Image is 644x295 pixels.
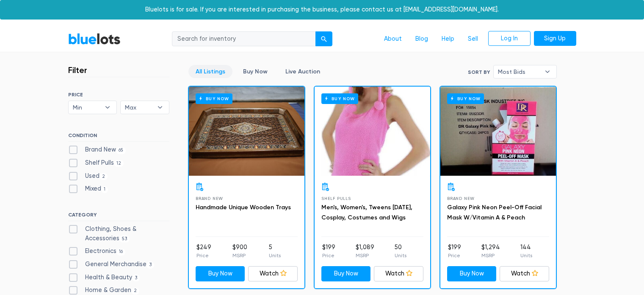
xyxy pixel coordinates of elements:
span: 2 [131,288,140,295]
label: Health & Beauty [68,273,140,282]
a: Buy Now [315,87,430,176]
p: Units [269,252,281,259]
p: Units [520,252,532,259]
label: General Merchandise [68,260,155,269]
a: Watch [374,266,423,281]
a: Help [435,31,461,47]
a: About [377,31,409,47]
li: $199 [448,243,461,260]
p: MSRP [481,252,500,259]
span: Brand New [196,196,223,201]
span: Most Bids [498,65,540,78]
span: Min [73,101,101,114]
h6: Buy Now [447,93,484,104]
li: $900 [232,243,247,260]
span: 16 [116,249,126,256]
p: Price [322,252,335,259]
span: 2 [100,173,108,180]
p: MSRP [356,252,374,259]
span: Shelf Pulls [321,196,351,201]
p: Price [448,252,461,259]
b: ▾ [151,101,169,114]
h3: Filter [68,65,87,75]
label: Mixed [68,184,108,194]
a: All Listings [188,65,232,78]
label: Brand New [68,145,126,155]
a: Blog [409,31,435,47]
h6: CONDITION [68,132,169,142]
a: Buy Now [236,65,275,78]
li: $199 [322,243,335,260]
b: ▾ [539,65,556,78]
a: Watch [500,266,549,281]
li: $249 [196,243,211,260]
p: MSRP [232,252,247,259]
a: Handmade Unique Wooden Trays [196,204,291,211]
span: Brand New [447,196,475,201]
b: ▾ [99,101,116,114]
h6: Buy Now [321,93,358,104]
span: 12 [114,160,124,167]
li: 144 [520,243,532,260]
a: Buy Now [440,87,556,176]
span: 3 [146,261,155,268]
a: Watch [248,266,298,281]
label: Sort By [468,68,490,76]
p: Units [395,252,406,259]
li: 5 [269,243,281,260]
p: Price [196,252,211,259]
label: Used [68,171,108,181]
a: Buy Now [196,266,245,281]
h6: PRICE [68,92,169,98]
span: Max [125,101,153,114]
a: Log In [488,31,531,46]
label: Clothing, Shoes & Accessories [68,225,169,243]
a: Live Auction [278,65,327,78]
label: Electronics [68,247,126,256]
li: 50 [395,243,406,260]
a: BlueLots [68,33,121,45]
span: 65 [116,147,126,154]
label: Shelf Pulls [68,158,124,168]
h6: CATEGORY [68,212,169,221]
a: Men's, Women's, Tweens [DATE], Cosplay, Costumes and Wigs [321,204,412,221]
a: Sell [461,31,485,47]
li: $1,294 [481,243,500,260]
span: 3 [132,275,140,281]
span: 53 [119,236,130,242]
input: Search for inventory [172,31,316,47]
li: $1,089 [356,243,374,260]
a: Buy Now [189,87,304,176]
a: Galaxy Pink Neon Peel-Off Facial Mask W/Vitamin A & Peach [447,204,542,221]
label: Home & Garden [68,286,140,295]
span: 1 [101,186,108,193]
a: Sign Up [534,31,576,46]
a: Buy Now [447,266,497,281]
a: Buy Now [321,266,371,281]
h6: Buy Now [196,93,232,104]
